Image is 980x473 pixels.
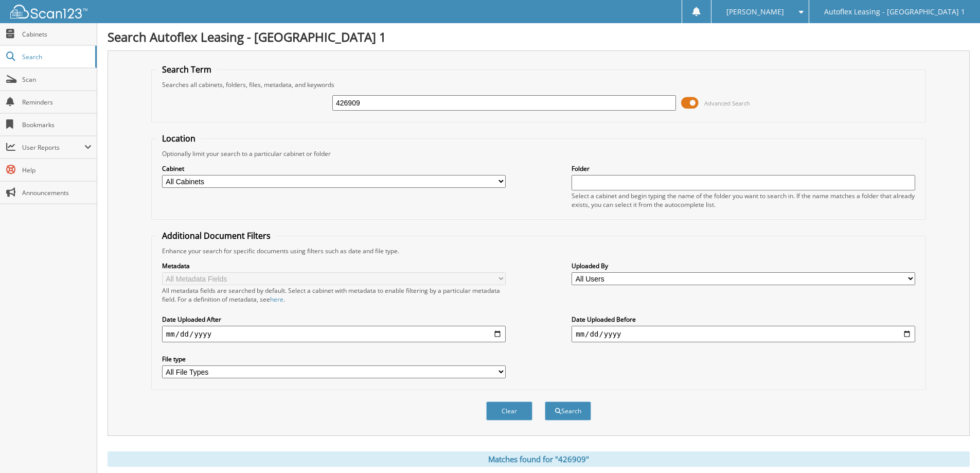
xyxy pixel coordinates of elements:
[162,355,506,363] label: File type
[157,80,920,89] div: Searches all cabinets, folders, files, metadata, and keywords
[22,52,90,61] span: Search
[486,401,532,421] button: Clear
[162,164,506,173] label: Cabinet
[22,30,92,39] span: Cabinets
[22,75,92,84] span: Scan
[162,326,506,342] input: start
[572,261,915,270] label: Uploaded By
[108,451,970,467] div: Matches found for "426909"
[157,149,920,158] div: Optionally limit your search to a particular cabinet or folder
[157,133,201,144] legend: Location
[572,326,915,342] input: end
[157,64,217,75] legend: Search Term
[270,295,283,304] a: here
[22,188,92,197] span: Announcements
[10,5,87,19] img: scan123-logo-white.svg
[162,286,506,304] div: All metadata fields are searched by default. Select a cabinet with metadata to enable filtering b...
[157,230,276,241] legend: Additional Document Filters
[162,315,506,324] label: Date Uploaded After
[572,315,915,324] label: Date Uploaded Before
[22,166,92,174] span: Help
[572,164,915,173] label: Folder
[726,9,784,15] span: [PERSON_NAME]
[108,28,970,45] h1: Search Autoflex Leasing - [GEOGRAPHIC_DATA] 1
[157,247,920,255] div: Enhance your search for specific documents using filters such as date and file type.
[162,261,506,270] label: Metadata
[22,143,84,152] span: User Reports
[824,9,965,15] span: Autoflex Leasing - [GEOGRAPHIC_DATA] 1
[704,99,750,107] span: Advanced Search
[545,401,591,421] button: Search
[572,191,915,209] div: Select a cabinet and begin typing the name of the folder you want to search in. If the name match...
[22,98,92,107] span: Reminders
[22,120,92,129] span: Bookmarks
